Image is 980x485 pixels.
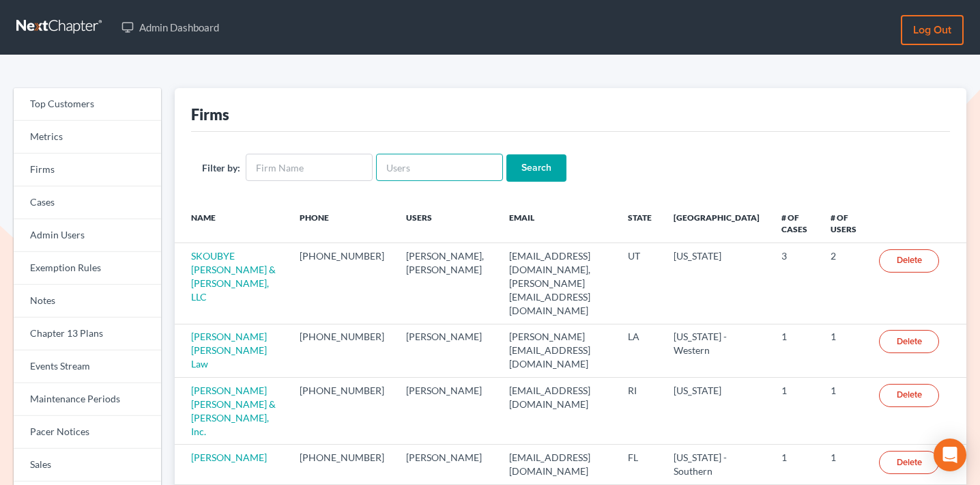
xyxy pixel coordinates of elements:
th: Users [395,204,498,243]
a: Delete [879,451,939,474]
td: [PHONE_NUMBER] [289,378,395,445]
td: [EMAIL_ADDRESS][DOMAIN_NAME] [498,445,616,484]
td: [PERSON_NAME], [PERSON_NAME] [395,243,498,324]
a: Log out [901,15,964,45]
a: [PERSON_NAME] [191,452,267,463]
td: [EMAIL_ADDRESS][DOMAIN_NAME] [498,378,616,445]
a: Chapter 13 Plans [14,318,161,350]
div: Firms [191,105,229,124]
td: 2 [820,243,868,324]
th: # of Cases [770,204,819,243]
th: State [617,204,663,243]
a: Cases [14,186,161,219]
th: Name [175,204,289,243]
td: [US_STATE] - Southern [663,445,771,484]
th: # of Users [820,204,868,243]
a: Admin Dashboard [115,15,226,40]
input: Users [376,154,503,181]
td: LA [617,324,663,377]
div: Open Intercom Messenger [934,439,966,471]
td: [PHONE_NUMBER] [289,243,395,324]
th: [GEOGRAPHIC_DATA] [663,204,771,243]
a: Events Stream [14,350,161,383]
a: Exemption Rules [14,252,161,285]
td: [PERSON_NAME] [395,324,498,377]
td: [PERSON_NAME][EMAIL_ADDRESS][DOMAIN_NAME] [498,324,616,377]
a: Top Customers [14,88,161,121]
a: Delete [879,249,939,273]
input: Firm Name [246,154,373,181]
a: Pacer Notices [14,416,161,449]
td: 1 [770,324,819,377]
td: 1 [770,445,819,484]
th: Phone [289,204,395,243]
td: FL [617,445,663,484]
a: Delete [879,330,939,353]
a: Firms [14,154,161,186]
td: 1 [820,445,868,484]
a: Admin Users [14,219,161,252]
td: [PHONE_NUMBER] [289,324,395,377]
a: Delete [879,384,939,407]
td: [PHONE_NUMBER] [289,445,395,484]
th: Email [498,204,616,243]
td: 1 [820,378,868,445]
a: Metrics [14,121,161,154]
a: [PERSON_NAME] [PERSON_NAME] Law [191,331,267,370]
input: Search [506,154,566,182]
td: [EMAIL_ADDRESS][DOMAIN_NAME], [PERSON_NAME][EMAIL_ADDRESS][DOMAIN_NAME] [498,243,616,324]
a: Sales [14,449,161,482]
td: [US_STATE] - Western [663,324,771,377]
a: Maintenance Periods [14,383,161,416]
label: Filter by: [202,161,240,175]
a: Notes [14,285,161,318]
td: UT [617,243,663,324]
td: [PERSON_NAME] [395,378,498,445]
td: 1 [820,324,868,377]
a: SKOUBYE [PERSON_NAME] & [PERSON_NAME], LLC [191,250,276,303]
td: 3 [770,243,819,324]
td: 1 [770,378,819,445]
td: [US_STATE] [663,378,771,445]
td: RI [617,378,663,445]
td: [PERSON_NAME] [395,445,498,484]
td: [US_STATE] [663,243,771,324]
a: [PERSON_NAME] [PERSON_NAME] & [PERSON_NAME], Inc. [191,385,276,437]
